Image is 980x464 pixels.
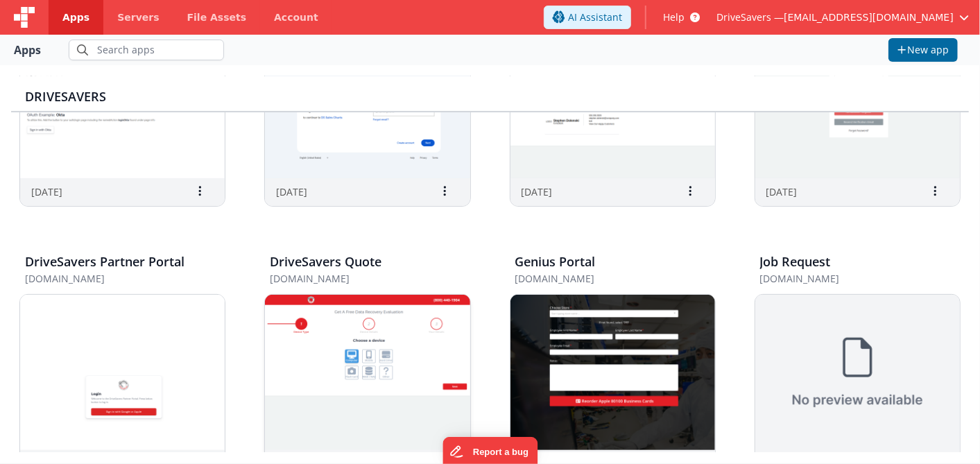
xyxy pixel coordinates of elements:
[716,10,969,24] button: DriveSavers — [EMAIL_ADDRESS][DOMAIN_NAME]
[522,184,553,199] p: [DATE]
[14,42,41,58] div: Apps
[270,273,436,284] h5: [DOMAIN_NAME]
[784,10,954,24] span: [EMAIL_ADDRESS][DOMAIN_NAME]
[544,6,631,29] button: AI Assistant
[276,184,307,199] p: [DATE]
[117,10,159,24] span: Servers
[270,255,381,269] h3: DriveSavers Quote
[663,10,685,24] span: Help
[69,40,224,60] input: Search apps
[766,184,798,199] p: [DATE]
[888,38,958,62] button: New app
[25,255,184,269] h3: DriveSavers Partner Portal
[515,255,596,269] h3: Genius Portal
[25,90,955,104] h3: DriveSavers
[31,184,62,199] p: [DATE]
[760,255,831,269] h3: Job Request
[760,273,926,284] h5: [DOMAIN_NAME]
[716,10,784,24] span: DriveSavers —
[568,10,622,24] span: AI Assistant
[25,273,191,284] h5: [DOMAIN_NAME]
[62,10,89,24] span: Apps
[187,10,247,24] span: File Assets
[515,273,681,284] h5: [DOMAIN_NAME]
